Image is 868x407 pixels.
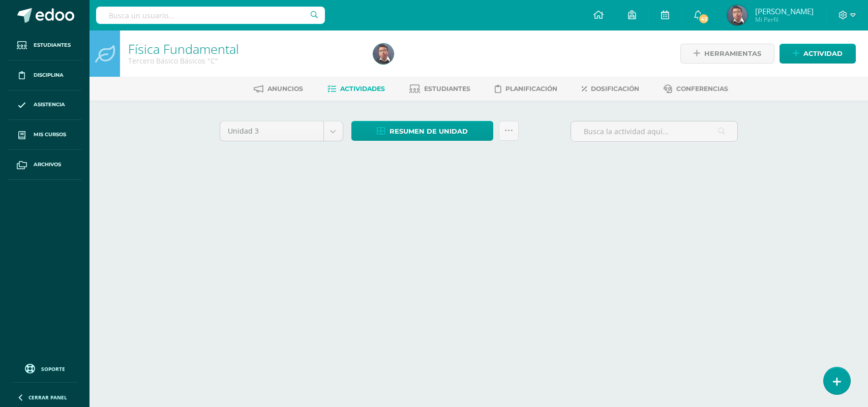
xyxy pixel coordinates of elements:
a: Conferencias [664,81,728,97]
a: Estudiantes [409,81,470,97]
h1: Física Fundamental [128,42,361,56]
span: Planificación [505,85,557,92]
span: Resumen de unidad [390,122,468,141]
a: Unidad 3 [220,121,343,141]
span: Unidad 3 [228,121,316,141]
a: Anuncios [254,81,303,97]
a: Planificación [495,81,557,97]
span: Actividad [803,44,843,63]
span: Disciplina [34,71,64,79]
span: Anuncios [267,85,303,92]
a: Resumen de unidad [351,121,493,141]
a: Soporte [12,361,77,375]
span: Actividades [340,85,385,92]
a: Estudiantes [8,30,81,60]
span: [PERSON_NAME] [755,6,814,16]
a: Archivos [8,150,81,180]
a: Actividad [780,44,856,64]
a: Física Fundamental [128,40,239,57]
a: Dosificación [582,81,639,97]
span: Herramientas [704,44,761,63]
span: Conferencias [676,85,728,92]
span: Cerrar panel [28,394,67,401]
span: Estudiantes [424,85,470,92]
span: 42 [698,13,709,24]
a: Herramientas [680,44,774,64]
span: Archivos [34,161,61,169]
span: Asistencia [34,101,65,109]
img: 83b56ef28f26fe507cf05badbb9af362.png [373,44,394,64]
a: Disciplina [8,60,81,90]
span: Mi Perfil [755,15,814,24]
div: Tercero Básico Básicos 'C' [128,56,361,66]
input: Busca un usuario... [96,7,325,24]
span: Soporte [41,365,65,372]
span: Dosificación [591,85,639,92]
a: Asistencia [8,90,81,120]
a: Mis cursos [8,120,81,150]
a: Actividades [327,81,385,97]
span: Mis cursos [34,131,66,139]
input: Busca la actividad aquí... [571,121,737,141]
img: 83b56ef28f26fe507cf05badbb9af362.png [727,5,747,25]
span: Estudiantes [34,41,71,49]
